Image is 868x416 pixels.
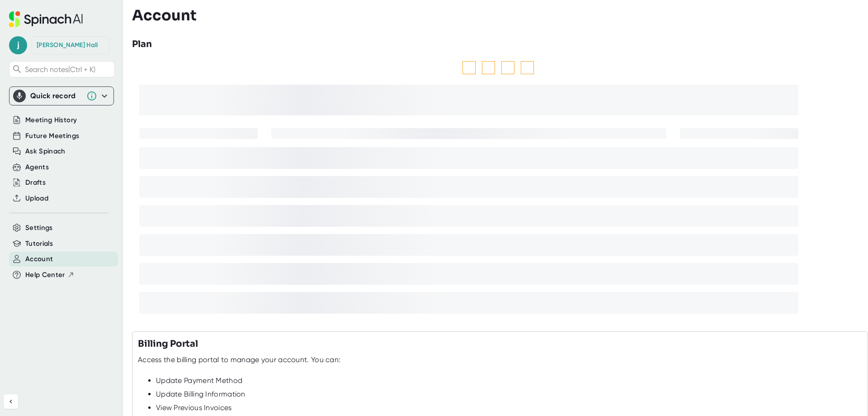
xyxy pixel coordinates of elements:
button: Ask Spinach [25,146,66,157]
span: Search notes (Ctrl + K) [25,65,112,74]
span: Help Center [25,270,65,280]
div: View Previous Invoices [156,403,862,412]
h3: Account [132,7,197,24]
div: Quick record [30,91,82,100]
div: Update Billing Information [156,390,862,399]
button: Future Meetings [25,131,79,141]
button: Tutorials [25,239,53,249]
h3: Billing Portal [138,337,198,351]
button: Agents [25,162,49,172]
button: Upload [25,193,48,204]
div: Josh Hall [37,41,98,49]
h3: Plan [132,38,152,51]
div: Access the billing portal to manage your account. You can: [138,355,340,364]
button: Settings [25,223,53,233]
div: Quick record [13,87,110,105]
span: j [9,36,27,54]
button: Meeting History [25,115,77,125]
button: Help Center [25,270,75,280]
button: Account [25,254,53,264]
div: Update Payment Method [156,376,862,385]
button: Collapse sidebar [4,394,18,409]
button: Drafts [25,177,46,188]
